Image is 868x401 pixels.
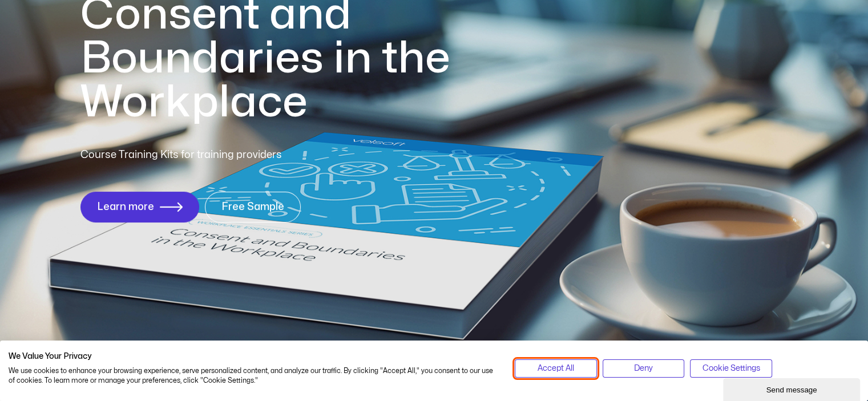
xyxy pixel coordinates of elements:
[702,362,760,375] span: Cookie Settings
[723,376,862,401] iframe: chat widget
[634,362,653,375] span: Deny
[538,362,574,375] span: Accept All
[603,359,684,378] button: Deny all cookies
[80,192,199,222] a: Learn more
[205,192,301,222] a: Free Sample
[97,201,154,213] span: Learn more
[221,201,284,213] span: Free Sample
[515,359,596,378] button: Accept all cookies
[9,351,498,362] h2: We Value Your Privacy
[9,366,498,386] p: We use cookies to enhance your browsing experience, serve personalized content, and analyze our t...
[690,359,772,378] button: Adjust cookie preferences
[80,147,365,163] p: Course Training Kits for training providers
